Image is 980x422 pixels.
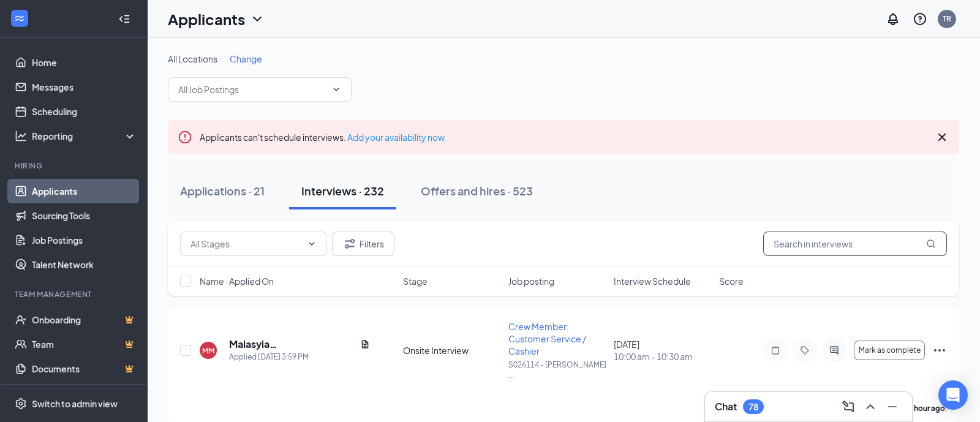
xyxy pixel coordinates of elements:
div: Hiring [15,160,134,171]
svg: ChevronUp [863,399,878,414]
a: OnboardingCrown [32,307,137,332]
span: Job posting [508,275,554,287]
div: Open Intercom Messenger [938,380,968,410]
h5: Malasyia [PERSON_NAME] [229,337,355,351]
a: DocumentsCrown [32,356,137,381]
span: Score [719,275,744,287]
b: an hour ago [904,404,945,413]
a: Messages [32,75,137,99]
svg: Collapse [118,13,130,25]
div: Applied [DATE] 3:59 PM [229,351,370,363]
svg: Filter [342,236,357,251]
span: Crew Member: Customer Service / Cashier [508,321,586,356]
span: Change [230,53,262,64]
div: 78 [748,402,758,412]
div: Team Management [15,289,134,300]
svg: Notifications [886,12,900,26]
svg: ActiveChat [827,345,842,355]
span: Stage [403,275,428,287]
h1: Applicants [168,9,245,29]
div: Offers and hires · 523 [421,183,533,198]
button: Mark as complete [854,341,925,360]
svg: Settings [15,398,27,410]
p: S026114 - [PERSON_NAME] ... [508,360,606,380]
svg: Error [178,130,192,145]
button: Minimize [883,397,902,416]
svg: Document [360,339,370,349]
button: ChevronUp [861,397,880,416]
button: Filter Filters [332,232,394,256]
svg: ChevronDown [307,239,317,249]
svg: ComposeMessage [841,399,856,414]
svg: Cross [935,130,949,145]
span: Applicants can't schedule interviews. [200,132,445,143]
a: Home [32,50,137,75]
div: Applications · 21 [180,183,265,198]
svg: Analysis [15,130,27,142]
a: Job Postings [32,228,137,252]
a: Sourcing Tools [32,203,137,228]
span: Interview Schedule [614,275,691,287]
svg: QuestionInfo [913,12,927,26]
div: Onsite Interview [403,344,501,356]
a: Scheduling [32,99,137,124]
a: SurveysCrown [32,381,137,405]
div: MM [202,345,214,356]
svg: ChevronDown [331,85,341,94]
a: Applicants [32,179,137,203]
div: Reporting [32,130,137,142]
svg: Ellipses [932,343,947,358]
svg: Note [768,345,783,355]
h3: Chat [715,400,737,413]
div: Switch to admin view [32,398,118,410]
span: All Locations [168,53,217,64]
div: Interviews · 232 [301,183,384,198]
span: Mark as complete [859,346,921,355]
input: All Job Postings [178,83,326,96]
svg: MagnifyingGlass [926,239,936,249]
input: Search in interviews [763,232,947,256]
div: TR [943,13,951,24]
a: TeamCrown [32,332,137,356]
button: ComposeMessage [839,397,858,416]
svg: WorkstreamLogo [13,12,26,24]
div: [DATE] [614,338,712,363]
a: Add your availability now [347,132,445,143]
span: Name · Applied On [200,275,274,287]
svg: Minimize [885,399,900,414]
span: 10:00 am - 10:30 am [614,350,712,363]
svg: Tag [797,345,812,355]
svg: ChevronDown [250,12,265,26]
a: Talent Network [32,252,137,277]
input: All Stages [190,237,302,251]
